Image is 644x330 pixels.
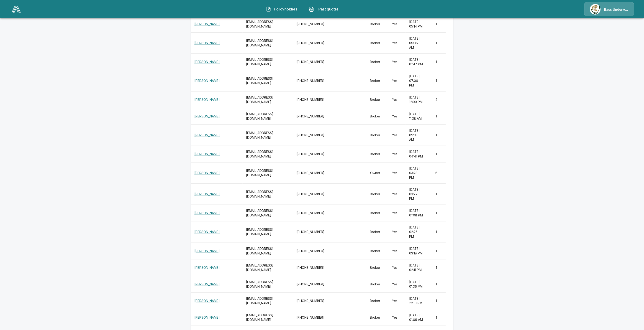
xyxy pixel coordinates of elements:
[293,309,328,326] td: [PHONE_NUMBER]
[243,243,293,259] th: [EMAIL_ADDRESS][DOMAIN_NAME]
[384,54,405,70] td: Yes
[384,205,405,221] td: Yes
[243,221,293,243] th: [EMAIL_ADDRESS][DOMAIN_NAME]
[366,309,384,326] td: Broker
[195,230,220,234] a: [PERSON_NAME]
[384,125,405,146] td: Yes
[384,91,405,108] td: Yes
[195,152,220,156] a: [PERSON_NAME]
[293,221,328,243] td: [PHONE_NUMBER]
[243,125,293,146] th: [EMAIL_ADDRESS][DOMAIN_NAME]
[293,16,328,33] td: [PHONE_NUMBER]
[427,70,446,91] td: 1
[427,91,446,108] td: 2
[384,162,405,184] td: Yes
[293,125,328,146] td: [PHONE_NUMBER]
[406,108,427,125] td: [DATE] 11:38 AM
[243,70,293,91] th: [EMAIL_ADDRESS][DOMAIN_NAME]
[406,276,427,292] td: [DATE] 01:36 PM
[406,54,427,70] td: [DATE] 01:47 PM
[427,292,446,309] td: 1
[293,292,328,309] td: [PHONE_NUMBER]
[406,309,427,326] td: [DATE] 01:09 AM
[584,2,634,16] a: Agency IconBass Underwriters
[243,108,293,125] th: [EMAIL_ADDRESS][DOMAIN_NAME]
[427,221,446,243] td: 1
[384,146,405,162] td: Yes
[384,259,405,276] td: Yes
[384,70,405,91] td: Yes
[243,16,293,33] th: [EMAIL_ADDRESS][DOMAIN_NAME]
[309,6,314,12] img: Past quotes Icon
[406,16,427,33] td: [DATE] 05:14 PM
[366,276,384,292] td: Broker
[427,54,446,70] td: 1
[427,125,446,146] td: 1
[366,205,384,221] td: Broker
[366,259,384,276] td: Broker
[427,205,446,221] td: 1
[243,276,293,292] th: [EMAIL_ADDRESS][DOMAIN_NAME]
[366,184,384,205] td: Broker
[293,54,328,70] td: [PHONE_NUMBER]
[366,54,384,70] td: Broker
[366,70,384,91] td: Broker
[243,91,293,108] th: [EMAIL_ADDRESS][DOMAIN_NAME]
[366,33,384,54] td: Broker
[427,309,446,326] td: 1
[406,162,427,184] td: [DATE] 03:28 PM
[195,249,220,253] a: [PERSON_NAME]
[12,6,21,13] img: AA Logo
[427,243,446,259] td: 1
[195,315,220,319] a: [PERSON_NAME]
[406,91,427,108] td: [DATE] 12:00 PM
[195,133,220,137] a: [PERSON_NAME]
[243,162,293,184] th: [EMAIL_ADDRESS][DOMAIN_NAME]
[195,41,220,45] a: [PERSON_NAME]
[604,7,629,12] p: Bass Underwriters
[366,243,384,259] td: Broker
[427,276,446,292] td: 1
[305,3,344,15] a: Past quotes IconPast quotes
[406,243,427,259] td: [DATE] 03:18 PM
[293,70,328,91] td: [PHONE_NUMBER]
[384,276,405,292] td: Yes
[406,184,427,205] td: [DATE] 03:27 PM
[366,108,384,125] td: Broker
[406,259,427,276] td: [DATE] 02:11 PM
[384,309,405,326] td: Yes
[293,108,328,125] td: [PHONE_NUMBER]
[406,205,427,221] td: [DATE] 01:08 PM
[384,292,405,309] td: Yes
[384,243,405,259] td: Yes
[195,211,220,215] a: [PERSON_NAME]
[293,276,328,292] td: [PHONE_NUMBER]
[406,33,427,54] td: [DATE] 09:36 AM
[293,259,328,276] td: [PHONE_NUMBER]
[266,6,271,12] img: Policyholders Icon
[243,259,293,276] th: [EMAIL_ADDRESS][DOMAIN_NAME]
[195,171,220,175] a: [PERSON_NAME]
[195,299,220,303] a: [PERSON_NAME]
[293,184,328,205] td: [PHONE_NUMBER]
[293,146,328,162] td: [PHONE_NUMBER]
[195,98,220,102] a: [PERSON_NAME]
[406,70,427,91] td: [DATE] 07:06 PM
[243,205,293,221] th: [EMAIL_ADDRESS][DOMAIN_NAME]
[427,184,446,205] td: 1
[195,282,220,286] a: [PERSON_NAME]
[293,243,328,259] td: [PHONE_NUMBER]
[195,22,220,26] a: [PERSON_NAME]
[384,221,405,243] td: Yes
[406,292,427,309] td: [DATE] 12:30 PM
[243,146,293,162] th: [EMAIL_ADDRESS][DOMAIN_NAME]
[243,184,293,205] th: [EMAIL_ADDRESS][DOMAIN_NAME]
[262,3,302,15] button: Policyholders IconPolicyholders
[406,146,427,162] td: [DATE] 04:41 PM
[384,16,405,33] td: Yes
[406,125,427,146] td: [DATE] 09:33 AM
[366,125,384,146] td: Broker
[406,221,427,243] td: [DATE] 02:26 PM
[243,309,293,326] th: [EMAIL_ADDRESS][DOMAIN_NAME]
